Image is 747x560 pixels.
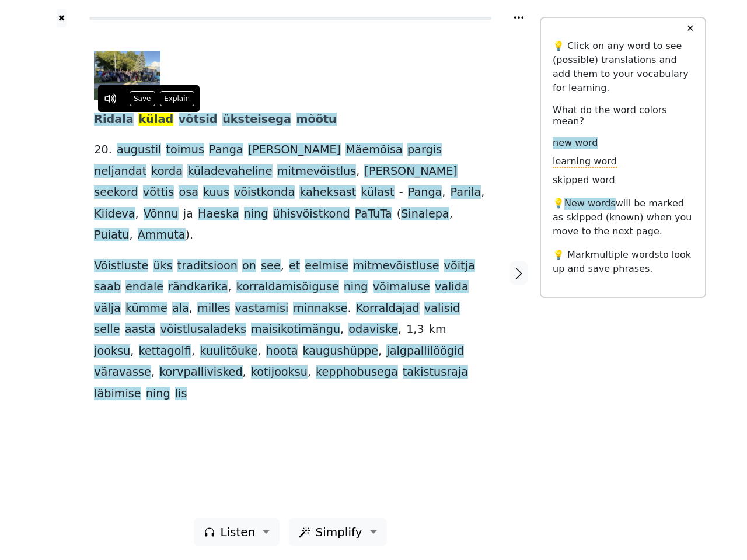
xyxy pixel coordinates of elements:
span: selle [94,323,120,337]
button: ✕ [679,18,701,39]
span: väravasse [94,365,151,380]
span: ja [183,207,193,222]
span: 1 [406,323,413,337]
span: New words [564,198,616,210]
span: Võistluste [94,259,148,274]
span: , [356,164,359,179]
span: küladevaheline [187,164,272,179]
span: kettagolfi [139,344,191,359]
span: et [289,259,300,274]
span: Korraldajad [356,302,420,316]
span: , [308,365,311,380]
span: , [413,323,417,337]
span: takistusraja [403,365,468,380]
span: kuus [203,185,229,200]
span: aasta [125,323,156,337]
span: Ammuta [138,228,186,243]
span: võitja [444,259,475,274]
p: 💡 Click on any word to see (possible) translations and add them to your vocabulary for learning. [553,39,693,95]
span: võistlusaladeks [160,323,246,337]
span: üksteisega [222,113,291,127]
span: Panga [209,143,243,157]
span: , [481,185,484,200]
p: 💡 Mark to look up and save phrases. [553,248,693,276]
span: ning [244,207,268,222]
span: , [151,365,155,380]
span: Sinalepa [401,207,449,222]
span: pargis [407,143,442,157]
span: , [129,228,132,243]
button: Explain [160,91,194,106]
span: lis [175,387,187,401]
button: Simplify [289,518,386,546]
span: ühisvõistkond [273,207,350,222]
span: võistkonda [234,185,295,200]
span: augustil [117,143,161,157]
span: see [261,259,281,274]
span: Panga [408,185,442,200]
span: seekord [94,185,138,200]
span: ala [172,302,189,316]
span: , [130,344,134,359]
span: võtsid [179,113,218,127]
span: 20 [94,143,108,157]
span: kotijooksu [251,365,308,380]
span: , [378,344,382,359]
p: 💡 will be marked as skipped (known) when you move to the next page. [553,197,693,239]
span: ning [146,387,170,401]
span: kuulitõuke [200,344,257,359]
span: , [191,344,195,359]
span: korraldamisõiguse [236,280,339,295]
span: mõõtu [296,113,337,127]
span: , [449,207,453,222]
span: üks [153,259,172,274]
span: , [398,323,402,337]
span: , [340,323,344,337]
span: kaugushüppe [303,344,379,359]
span: neljandat [94,164,146,179]
span: odaviske [348,323,398,337]
span: km [429,323,446,337]
span: Haeska [198,207,239,222]
span: võimaluse [373,280,430,295]
button: Listen [194,518,280,546]
span: toimus [166,143,204,157]
span: kepphobusega [316,365,398,380]
span: - [399,185,403,200]
span: jooksu [94,344,130,359]
button: ✖ [57,9,67,27]
span: külast [361,185,394,200]
span: Ridala [94,113,134,127]
span: võttis [143,185,174,200]
span: läbimise [94,387,141,401]
span: mitmevõistlus [277,164,356,179]
span: Listen [220,523,255,541]
span: ). [186,228,194,243]
span: ( [397,207,402,222]
span: [PERSON_NAME] [364,164,457,179]
span: rändkarika [168,280,228,295]
span: , [281,259,284,274]
span: learning word [553,156,617,168]
span: valisid [424,302,460,316]
span: korvpallivisked [159,365,242,380]
span: hoota [266,344,298,359]
span: kaheksast [299,185,356,200]
span: , [135,207,139,222]
span: , [243,365,246,380]
span: , [442,185,445,200]
span: jalgpallilöögid [386,344,464,359]
span: new word [553,137,598,149]
span: skipped word [553,174,615,187]
span: Puiatu [94,228,129,243]
span: osa [179,185,198,200]
span: välja [94,302,121,316]
img: Kulade-mitmevoistluse-osalejad-Foto-Panga-pesa-FB.jpg [94,51,160,100]
span: . [109,143,112,157]
span: PaTuTa [355,207,392,222]
span: mitmevõistluse [353,259,439,274]
span: milles [197,302,231,316]
span: ning [344,280,368,295]
span: saab [94,280,121,295]
button: Save [130,91,155,106]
